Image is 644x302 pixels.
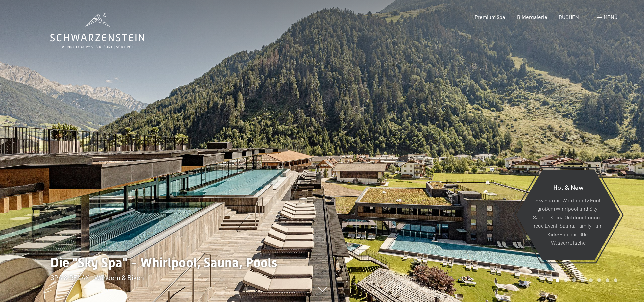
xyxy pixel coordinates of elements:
a: Bildergalerie [517,14,547,20]
span: Hot & New [553,183,584,191]
div: Carousel Page 3 [572,278,576,282]
div: Carousel Page 8 [614,278,617,282]
div: Carousel Page 1 (Current Slide) [556,278,559,282]
div: Carousel Page 2 [564,278,568,282]
div: Carousel Pagination [554,278,617,282]
div: Carousel Page 7 [606,278,609,282]
span: Menü [604,14,617,20]
a: Hot & New Sky Spa mit 23m Infinity Pool, großem Whirlpool und Sky-Sauna, Sauna Outdoor Lounge, ne... [516,169,621,261]
a: Premium Spa [475,14,505,20]
a: BUCHEN [559,14,579,20]
div: Carousel Page 6 [597,278,601,282]
div: Carousel Page 5 [589,278,593,282]
div: Carousel Page 4 [581,278,584,282]
p: Sky Spa mit 23m Infinity Pool, großem Whirlpool und Sky-Sauna, Sauna Outdoor Lounge, neue Event-S... [532,196,604,247]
